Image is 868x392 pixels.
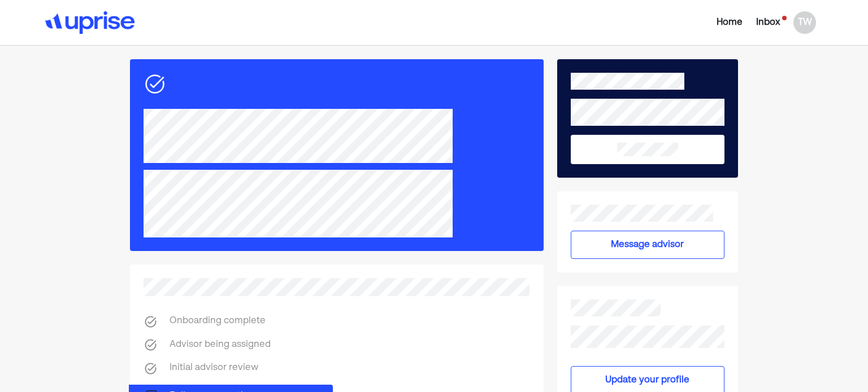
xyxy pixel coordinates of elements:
[571,231,724,259] button: Message advisor
[170,314,266,329] div: Onboarding complete
[170,338,271,353] div: Advisor being assigned
[170,361,258,376] div: Initial advisor review
[756,16,780,29] div: Inbox
[793,11,816,34] div: TW
[717,16,743,29] div: Home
